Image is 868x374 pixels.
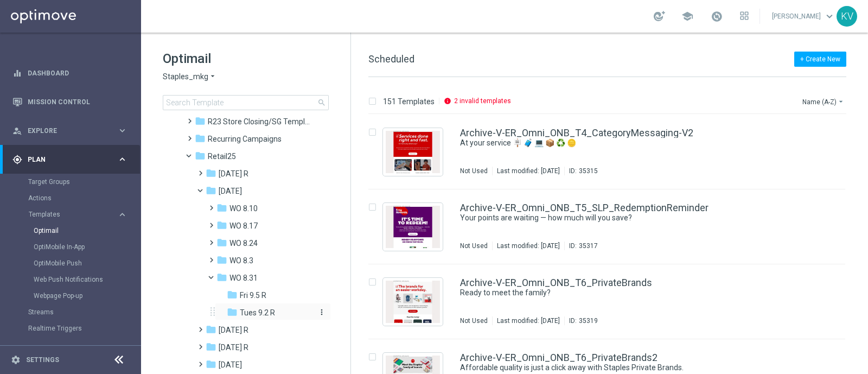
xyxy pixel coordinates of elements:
[579,242,598,250] div: 35317
[386,206,440,248] img: 35317.jpeg
[579,167,598,175] div: 35315
[12,98,128,106] button: Mission Control
[34,243,113,251] a: OptiMobile In-App
[28,206,140,304] div: Templates
[386,131,440,173] img: 35315.jpeg
[460,278,652,288] a: Archive-V-ER_Omni_ONB_T6_PrivateBrands
[12,126,128,135] div: person_search Explore keyboard_arrow_right
[12,69,128,78] button: equalizer Dashboard
[11,355,21,365] i: settings
[219,186,242,196] span: August 25
[12,155,128,164] button: gps_fixed Plan keyboard_arrow_right
[195,150,206,161] i: folder
[493,242,564,250] div: Last modified: [DATE]
[12,126,117,136] div: Explore
[29,211,106,218] span: Templates
[229,256,253,265] span: WO 8.3
[460,167,488,175] div: Not Used
[28,324,113,333] a: Realtime Triggers
[12,126,22,136] i: person_search
[460,203,709,213] a: Archive-V-ER_Omni_ONB_T5_SLP_RedemptionReminder
[454,97,511,105] p: 2 invalid templates
[28,59,127,87] a: Dashboard
[34,275,113,284] a: Web Push Notifications
[28,320,140,337] div: Realtime Triggers
[358,189,866,264] div: Press SPACE to select this row.
[208,117,310,126] span: R23 Store Closing/SG Templates
[117,154,127,164] i: keyboard_arrow_right
[28,178,113,186] a: Target Groups
[163,72,208,82] span: Staples_mkg
[368,53,414,65] span: Scheduled
[358,264,866,339] div: Press SPACE to select this row.
[208,151,236,161] span: Retail25
[29,211,117,218] div: Templates
[34,271,140,288] div: Web Push Notifications
[34,255,140,271] div: OptiMobile Push
[579,316,598,325] div: 35319
[681,10,693,22] span: school
[227,307,238,318] i: folder
[117,210,127,220] i: keyboard_arrow_right
[460,363,775,373] a: Affordable quality is just a click away with Staples Private Brands.
[28,194,113,202] a: Actions
[34,226,113,235] a: Optimail
[28,156,117,163] span: Plan
[163,50,329,67] h1: Optimail
[34,223,140,239] div: Optimail
[12,87,127,116] div: Mission Control
[460,213,800,223] div: Your points are waiting — how much will you save?
[216,255,227,265] i: folder
[460,316,488,325] div: Not Used
[358,115,866,189] div: Press SPACE to select this row.
[206,341,216,352] i: folder
[383,97,435,106] p: 151 Templates
[564,242,598,250] div: ID:
[28,304,140,320] div: Streams
[28,190,140,206] div: Actions
[208,72,217,82] i: arrow_drop_down
[824,10,835,22] span: keyboard_arrow_down
[12,155,117,164] div: Plan
[493,167,564,175] div: Last modified: [DATE]
[208,134,282,144] span: Recurring Campaigns
[837,97,845,106] i: arrow_drop_down
[26,357,59,363] a: Settings
[117,125,127,136] i: keyboard_arrow_right
[163,72,217,82] button: Staples_mkg arrow_drop_down
[206,324,216,335] i: folder
[195,133,206,144] i: folder
[460,213,775,223] a: Your points are waiting — how much will you save?
[315,307,326,318] button: more_vert
[216,220,227,231] i: folder
[219,343,248,352] span: Jan 25 R
[12,59,127,87] div: Dashboard
[240,290,266,300] span: Fri 9.5 R
[216,237,227,248] i: folder
[229,221,258,231] span: WO 8.17
[837,6,857,27] div: KV
[564,316,598,325] div: ID:
[34,239,140,255] div: OptiMobile In-App
[216,202,227,213] i: folder
[317,308,326,316] i: more_vert
[229,238,258,248] span: WO 8.24
[460,288,775,298] a: Ready to meet the family?
[34,291,113,300] a: Webpage Pop-up
[206,185,216,196] i: folder
[317,98,326,107] span: search
[801,95,846,108] button: Name (A-Z)arrow_drop_down
[34,259,113,268] a: OptiMobile Push
[34,288,140,304] div: Webpage Pop-up
[206,168,216,179] i: folder
[229,204,258,213] span: WO 8.10
[28,210,128,219] button: Templates keyboard_arrow_right
[195,116,206,126] i: folder
[12,155,22,164] i: gps_fixed
[229,273,258,283] span: WO 8.31
[216,272,227,283] i: folder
